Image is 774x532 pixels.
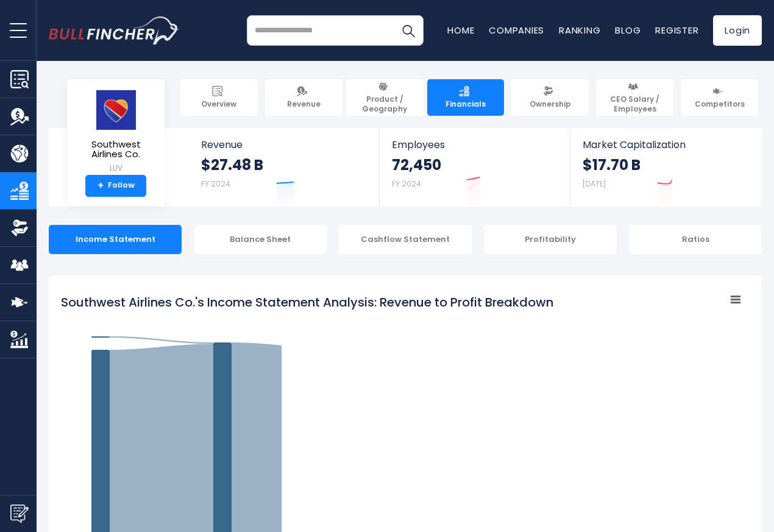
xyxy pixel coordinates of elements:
[49,225,182,254] div: Income Statement
[629,225,762,254] div: Ratios
[194,225,327,254] div: Balance Sheet
[180,79,258,116] a: Overview
[85,175,146,197] a: +Follow
[380,128,569,207] a: Employees 72,450 FY 2024
[559,24,600,37] a: Ranking
[392,179,421,189] small: FY 2024
[427,79,505,116] a: Financials
[511,79,589,116] a: Ownership
[583,139,748,151] span: Market Capitalization
[76,89,155,175] a: Southwest Airlines Co. LUV
[596,79,673,116] a: CEO Salary / Employees
[489,24,544,37] a: Companies
[447,24,474,37] a: Home
[393,15,424,46] button: Search
[713,15,762,46] a: Login
[77,140,155,160] span: Southwest Airlines Co.
[201,139,367,151] span: Revenue
[570,128,761,207] a: Market Capitalization $17.70 B [DATE]
[201,99,236,109] span: Overview
[98,180,104,191] strong: +
[339,225,472,254] div: Cashflow Statement
[695,99,745,109] span: Competitors
[615,24,641,37] a: Blog
[201,155,263,174] strong: $27.48 B
[287,99,321,109] span: Revenue
[49,16,180,44] a: Go to homepage
[484,225,617,254] div: Profitability
[583,179,606,189] small: [DATE]
[446,99,486,109] span: Financials
[201,179,230,189] small: FY 2024
[346,79,424,116] a: Product / Geography
[265,79,343,116] a: Revenue
[681,79,758,116] a: Competitors
[10,219,29,237] img: Ownership
[602,94,668,113] span: CEO Salary / Employees
[392,155,441,174] strong: 72,450
[49,16,180,44] img: bullfincher logo
[61,294,553,311] tspan: Southwest Airlines Co.'s Income Statement Analysis: Revenue to Profit Breakdown
[655,24,698,37] a: Register
[77,163,155,174] small: LUV
[530,99,571,109] span: Ownership
[392,139,557,151] span: Employees
[583,155,641,174] strong: $17.70 B
[189,128,380,207] a: Revenue $27.48 B FY 2024
[352,94,418,113] span: Product / Geography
